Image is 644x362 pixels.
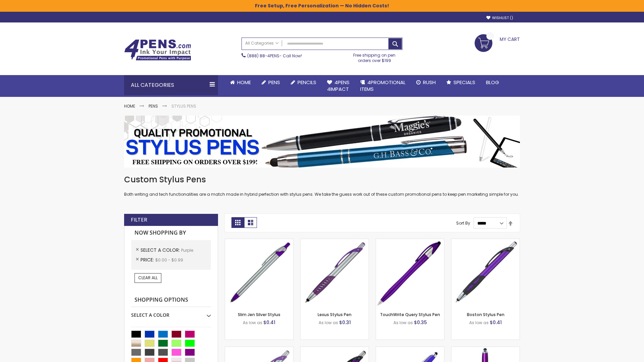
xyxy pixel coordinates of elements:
[124,75,218,95] div: All Categories
[225,239,293,307] img: Slim Jen Silver Stylus-Purple
[339,319,351,326] span: $0.31
[155,257,183,263] span: $0.00 - $0.99
[256,75,285,90] a: Pens
[301,239,369,307] img: Lexus Stylus Pen-Purple
[393,320,413,325] span: As low as
[138,275,158,281] span: Clear All
[355,75,411,97] a: 4PROMOTIONALITEMS
[319,320,338,325] span: As low as
[451,347,520,352] a: TouchWrite Command Stylus Pen-Purple
[131,293,211,307] strong: Shopping Options
[285,75,322,90] a: Pencils
[376,239,444,307] img: TouchWrite Query Stylus Pen-Purple
[124,39,191,61] img: 4Pens Custom Pens and Promotional Products
[225,239,293,244] a: Slim Jen Silver Stylus-Purple
[467,312,504,317] a: Boston Stylus Pen
[237,79,251,86] span: Home
[456,220,470,226] label: Sort By
[376,347,444,352] a: Sierra Stylus Twist Pen-Purple
[486,15,513,20] a: Wishlist
[451,239,520,244] a: Boston Stylus Pen-Purple
[124,116,520,168] img: Stylus Pens
[322,75,355,97] a: 4Pens4impact
[242,38,282,49] a: All Categories
[380,312,440,317] a: TouchWrite Query Stylus Pen
[124,174,520,185] h1: Custom Stylus Pens
[247,53,302,59] span: - Call Now!
[131,216,147,224] strong: Filter
[441,75,481,90] a: Specials
[171,103,196,109] strong: Stylus Pens
[124,174,520,197] div: Both writing and tech functionalities are a match made in hybrid perfection with stylus pens. We ...
[301,347,369,352] a: Lexus Metallic Stylus Pen-Purple
[263,319,275,326] span: $0.41
[131,307,211,318] div: Select A Color
[298,79,316,86] span: Pencils
[141,256,155,263] span: Price
[268,79,280,86] span: Pens
[423,79,436,86] span: Rush
[245,41,279,46] span: All Categories
[411,75,441,90] a: Rush
[225,75,256,90] a: Home
[469,320,489,325] span: As low as
[451,239,520,307] img: Boston Stylus Pen-Purple
[238,312,280,317] a: Slim Jen Silver Stylus
[453,79,475,86] span: Specials
[486,79,499,86] span: Blog
[318,312,352,317] a: Lexus Stylus Pen
[490,319,502,326] span: $0.41
[149,103,158,109] a: Pens
[135,273,161,283] a: Clear All
[124,103,135,109] a: Home
[141,247,181,253] span: Select A Color
[247,53,279,59] a: (888) 88-4PENS
[376,239,444,244] a: TouchWrite Query Stylus Pen-Purple
[131,226,211,240] strong: Now Shopping by
[231,217,244,228] strong: Grid
[301,239,369,244] a: Lexus Stylus Pen-Purple
[414,319,427,326] span: $0.35
[243,320,262,325] span: As low as
[360,79,406,93] span: 4PROMOTIONAL ITEMS
[346,50,403,63] div: Free shipping on pen orders over $199
[481,75,504,90] a: Blog
[181,247,193,253] span: Purple
[225,347,293,352] a: Boston Silver Stylus Pen-Purple
[327,79,350,93] span: 4Pens 4impact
